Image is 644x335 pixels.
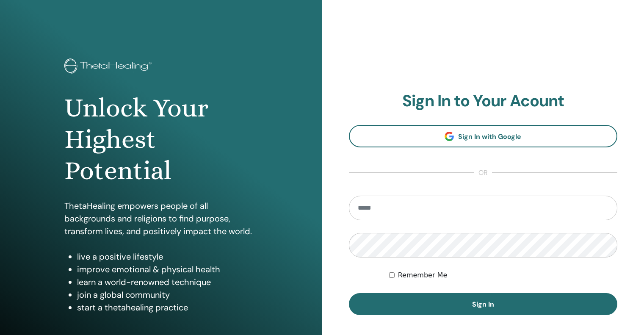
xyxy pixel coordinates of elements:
[398,270,448,280] label: Remember Me
[389,270,617,280] div: Keep me authenticated indefinitely or until I manually logout
[472,300,494,309] span: Sign In
[77,288,258,301] li: join a global community
[349,293,618,315] button: Sign In
[64,199,258,238] p: ThetaHealing empowers people of all backgrounds and religions to find purpose, transform lives, a...
[458,132,521,141] span: Sign In with Google
[64,92,258,187] h1: Unlock Your Highest Potential
[77,250,258,263] li: live a positive lifestyle
[349,125,618,147] a: Sign In with Google
[77,263,258,276] li: improve emotional & physical health
[77,276,258,288] li: learn a world-renowned technique
[349,91,618,111] h2: Sign In to Your Acount
[474,168,492,178] span: or
[77,301,258,314] li: start a thetahealing practice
